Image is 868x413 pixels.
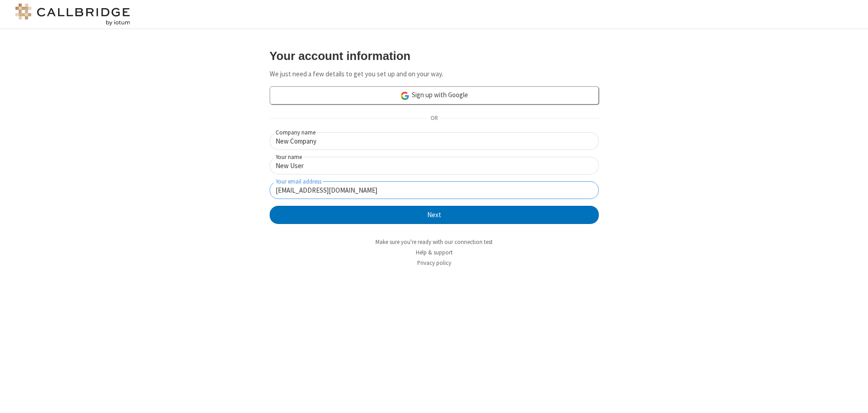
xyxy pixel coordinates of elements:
[270,181,599,199] input: Your email address
[417,259,451,267] a: Privacy policy
[270,132,599,150] input: Company name
[270,206,599,224] button: Next
[14,4,132,25] img: logo@2x.png
[270,50,599,62] h3: Your account information
[270,69,599,80] p: We just need a few details to get you set up and on your way.
[416,249,453,256] a: Help & support
[400,91,410,101] img: google-icon.png
[375,238,493,246] a: Make sure you're ready with our connection test
[270,86,599,104] a: Sign up with Google
[270,157,599,174] input: Your name
[427,112,441,125] span: OR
